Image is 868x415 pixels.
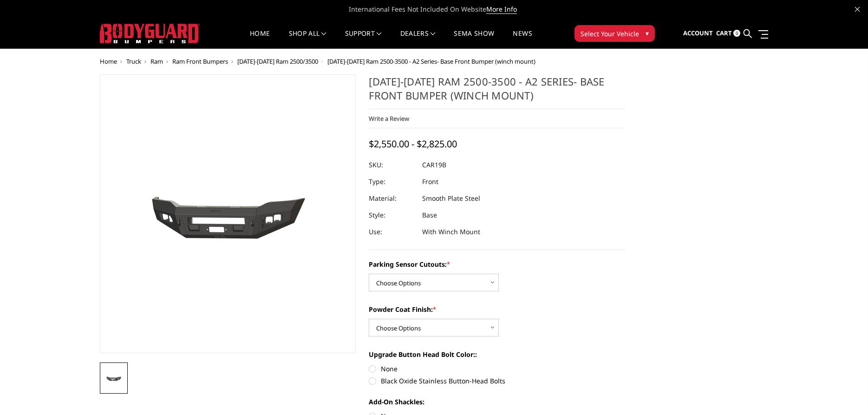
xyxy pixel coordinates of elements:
dt: Style: [369,207,415,224]
dd: With Winch Mount [422,224,480,240]
button: Select Your Vehicle [574,25,655,42]
a: shop all [289,30,326,48]
dd: Front [422,173,438,190]
span: $2,550.00 - $2,825.00 [369,138,457,150]
a: Truck [126,57,141,66]
img: BODYGUARD BUMPERS [100,24,200,43]
a: Cart 0 [716,21,740,46]
label: Black Oxide Stainless Button-Head Bolts [369,376,625,386]
a: News [513,30,532,48]
span: [DATE]-[DATE] Ram 2500-3500 - A2 Series- Base Front Bumper (winch mount) [327,57,535,66]
span: 0 [733,30,740,37]
dt: Material: [369,190,415,207]
h1: [DATE]-[DATE] Ram 2500-3500 - A2 Series- Base Front Bumper (winch mount) [369,74,625,109]
a: Ram Front Bumpers [172,57,228,66]
dd: CAR19B [422,157,446,173]
a: [DATE]-[DATE] Ram 2500/3500 [237,57,318,66]
a: Home [250,30,270,48]
a: 2019-2025 Ram 2500-3500 - A2 Series- Base Front Bumper (winch mount) [100,74,356,353]
span: ▾ [646,28,649,38]
img: 2019-2025 Ram 2500-3500 - A2 Series- Base Front Bumper (winch mount) [103,373,125,383]
label: None [369,364,625,374]
a: Account [683,21,713,46]
a: More Info [486,5,517,14]
dt: SKU: [369,157,415,173]
a: Support [345,30,382,48]
a: SEMA Show [454,30,494,48]
span: Select Your Vehicle [581,29,639,39]
dd: Base [422,207,437,224]
dt: Use: [369,224,415,240]
dt: Type: [369,173,415,190]
a: Dealers [400,30,436,48]
dd: Smooth Plate Steel [422,190,480,207]
label: Add-On Shackles: [369,397,625,407]
span: Account [683,29,713,37]
label: Upgrade Button Head Bolt Color:: [369,349,625,359]
label: Powder Coat Finish: [369,304,625,314]
a: Write a Review [369,114,409,123]
label: Parking Sensor Cutouts: [369,259,625,269]
a: Ram [150,57,163,66]
a: Home [100,57,117,66]
span: Cart [716,29,732,37]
